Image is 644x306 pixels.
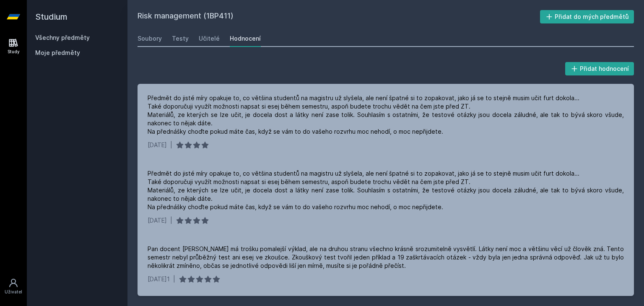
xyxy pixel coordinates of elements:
a: Uživatel [2,274,25,299]
div: Učitelé [199,34,220,43]
div: | [173,275,175,283]
button: Přidat do mých předmětů [540,10,634,23]
div: Uživatel [5,289,22,295]
div: Hodnocení [230,34,261,43]
a: Testy [172,30,189,47]
div: Soubory [138,34,162,43]
div: Testy [172,34,189,43]
span: Moje předměty [35,49,80,57]
div: [DATE] [148,141,167,149]
h2: Risk management (1BP411) [138,10,540,23]
a: Učitelé [199,30,220,47]
div: [DATE]1 [148,275,170,283]
a: Study [2,34,25,59]
div: [DATE] [148,216,167,225]
div: Pan docent [PERSON_NAME] má trošku pomalejší výklad, ale na druhou stranu všechno krásně srozumit... [148,245,624,270]
div: | [170,216,172,225]
a: Soubory [138,30,162,47]
div: Study [8,49,20,55]
div: Předmět do jisté míry opakuje to, co většina studentů na magistru už slyšela, ale není špatné si ... [148,94,624,136]
div: | [170,141,172,149]
a: Všechny předměty [35,34,90,41]
a: Hodnocení [230,30,261,47]
button: Přidat hodnocení [565,62,634,75]
div: Předmět do jisté míry opakuje to, co většina studentů na magistru už slyšela, ale není špatné si ... [148,169,624,211]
